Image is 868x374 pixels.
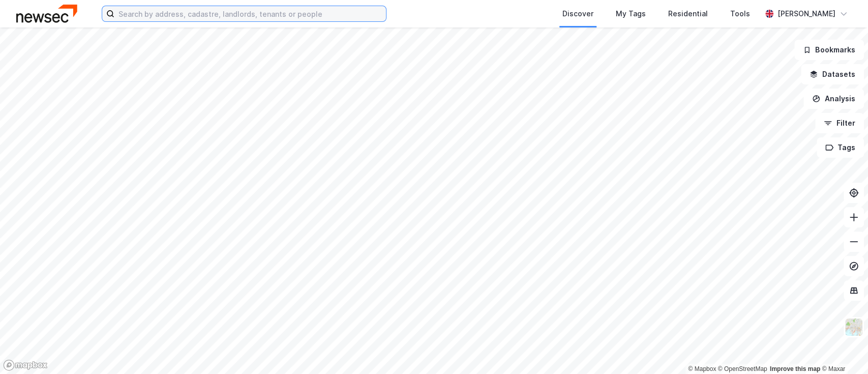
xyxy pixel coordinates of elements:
div: My Tags [616,8,646,20]
input: Search by address, cadastre, landlords, tenants or people [114,6,386,21]
div: Residential [668,8,708,20]
div: Tools [730,8,750,20]
div: [PERSON_NAME] [777,8,835,20]
div: Discover [562,8,593,20]
img: newsec-logo.f6e21ccffca1b3a03d2d.png [16,5,77,22]
iframe: Chat Widget [817,325,868,374]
